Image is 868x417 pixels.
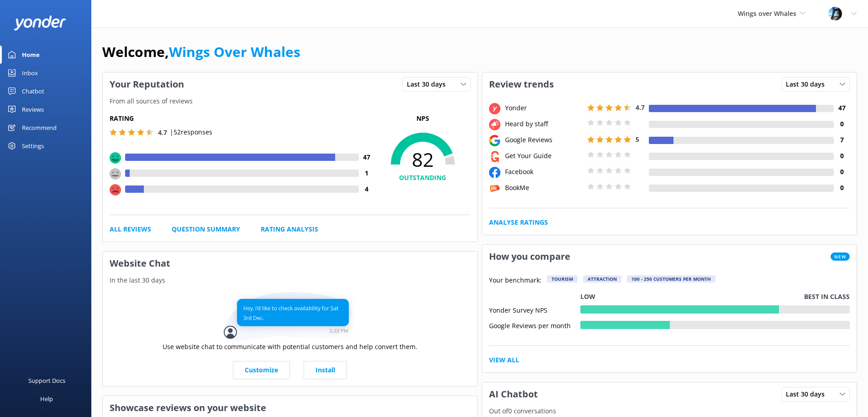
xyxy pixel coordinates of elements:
p: Low [580,292,595,302]
div: Yonder Survey NPS [489,305,580,314]
p: | 52 responses [170,127,212,137]
div: Help [40,390,53,408]
span: Last 30 days [786,389,830,399]
div: Reviews [22,100,44,118]
a: All Reviews [110,224,151,234]
div: Chatbot [22,82,44,100]
div: Attraction [583,275,621,283]
a: View All [489,355,519,365]
h4: 0 [834,151,850,161]
h4: 4 [359,184,375,194]
h4: 0 [834,167,850,177]
h4: 0 [834,183,850,193]
p: In the last 30 days [103,275,478,285]
h4: 47 [359,152,375,162]
div: Get Your Guide [503,151,585,161]
div: Google Reviews [503,135,585,145]
span: Last 30 days [407,79,451,89]
div: Tourism [547,275,578,283]
h3: How you compare [482,245,577,268]
a: Install [304,361,347,379]
img: conversation... [224,292,356,342]
div: BookMe [503,183,585,193]
div: Settings [22,137,44,155]
div: 100 - 250 customers per month [627,275,715,283]
img: 145-1635463833.jpg [828,7,842,21]
div: Inbox [22,64,38,82]
a: Rating Analysis [261,224,318,234]
h3: Your Reputation [103,72,191,96]
a: Wings Over Whales [169,42,300,61]
p: Best in class [804,292,850,302]
span: 4.7 [636,103,645,112]
span: 4.7 [158,128,167,137]
h4: 47 [834,103,850,113]
div: Recommend [22,118,57,137]
h4: 7 [834,135,850,145]
span: Wings over Whales [738,9,796,18]
h4: OUTSTANDING [375,173,471,183]
div: Facebook [503,167,585,177]
h4: 1 [359,168,375,178]
a: Customize [233,361,290,379]
h4: 0 [834,119,850,129]
p: NPS [375,113,471,124]
h3: Website Chat [103,252,478,275]
span: New [831,252,850,261]
span: 5 [636,135,639,144]
a: Question Summary [172,224,240,234]
img: yonder-white-logo.png [14,15,66,31]
div: Yonder [503,103,585,113]
span: Last 30 days [786,79,830,89]
p: Out of 0 conversations [482,406,857,416]
span: 82 [375,148,471,171]
h1: Welcome, [102,41,300,63]
div: Google Reviews per month [489,321,580,329]
div: Support Docs [28,371,65,390]
div: Heard by staff [503,119,585,129]
p: From all sources of reviews [103,96,478,106]
p: Your benchmark: [489,275,542,286]
h5: Rating [110,113,375,124]
h3: AI Chatbot [482,382,545,406]
div: Home [22,46,40,64]
a: Analyse Ratings [489,217,548,227]
p: Use website chat to communicate with potential customers and help convert them. [163,342,417,352]
h3: Review trends [482,72,561,96]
